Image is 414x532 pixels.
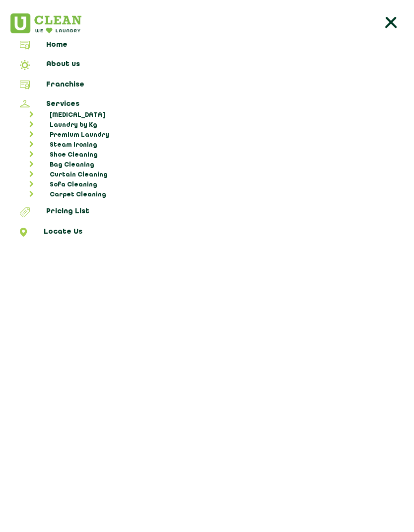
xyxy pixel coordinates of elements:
a: Carpet Cleaning [13,190,411,200]
a: Services [3,100,411,110]
a: Pricing List [3,207,411,220]
a: Sofa Cleaning [13,180,411,190]
a: Franchise [3,81,411,92]
a: Curtain Cleaning [13,170,411,180]
a: [MEDICAL_DATA] [13,110,411,120]
a: Laundry by Kg [13,120,411,130]
a: Steam Ironing [13,140,411,150]
img: UClean Laundry and Dry Cleaning [3,13,81,33]
a: Shoe Cleaning [13,150,411,160]
a: Premium Laundry [13,130,411,140]
a: Home [3,41,411,53]
a: Bag Cleaning [13,160,411,170]
a: About us [3,60,411,73]
a: Locate Us [3,228,411,240]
